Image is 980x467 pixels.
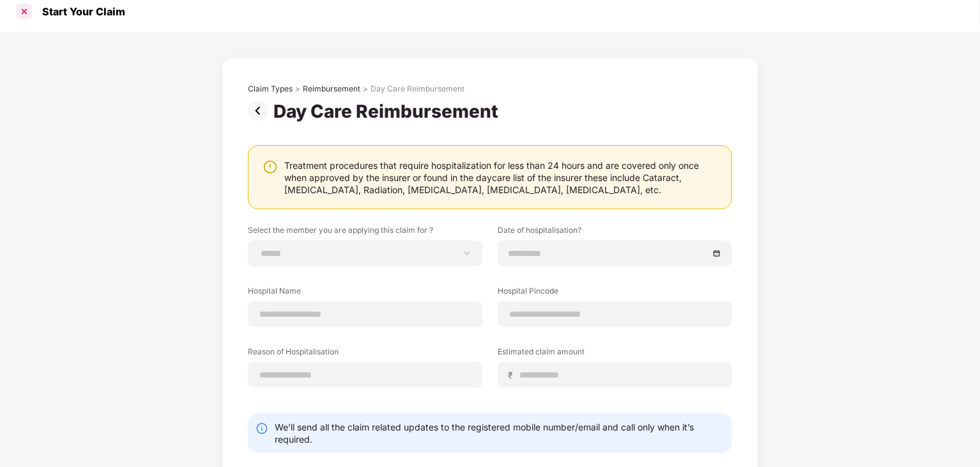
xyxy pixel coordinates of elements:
span: ₹ [508,369,518,381]
div: Treatment procedures that require hospitalization for less than 24 hours and are covered only onc... [284,159,719,196]
label: Select the member you are applying this claim for ? [248,225,482,241]
div: Day Care Reimbursement [273,100,503,122]
label: Hospital Name [248,285,482,301]
label: Estimated claim amount [498,346,732,362]
img: svg+xml;base64,PHN2ZyBpZD0iV2FybmluZ18tXzI0eDI0IiBkYXRhLW5hbWU9Ildhcm5pbmcgLSAyNHgyNCIgeG1sbnM9Im... [263,159,278,175]
label: Date of hospitalisation? [498,225,732,241]
div: Day Care Reimbursement [371,84,464,94]
img: svg+xml;base64,PHN2ZyBpZD0iUHJldi0zMngzMiIgeG1sbnM9Imh0dHA6Ly93d3cudzMub3JnLzIwMDAvc3ZnIiB3aWR0aD... [248,100,273,121]
label: Hospital Pincode [498,285,732,301]
div: > [295,84,300,94]
label: Reason of Hospitalisation [248,346,482,362]
div: Start Your Claim [34,5,125,18]
div: We’ll send all the claim related updates to the registered mobile number/email and call only when... [275,421,724,445]
img: svg+xml;base64,PHN2ZyBpZD0iSW5mby0yMHgyMCIgeG1sbnM9Imh0dHA6Ly93d3cudzMub3JnLzIwMDAvc3ZnIiB3aWR0aD... [256,422,268,435]
div: Reimbursement [303,84,360,94]
div: > [363,84,368,94]
div: Claim Types [248,84,293,94]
